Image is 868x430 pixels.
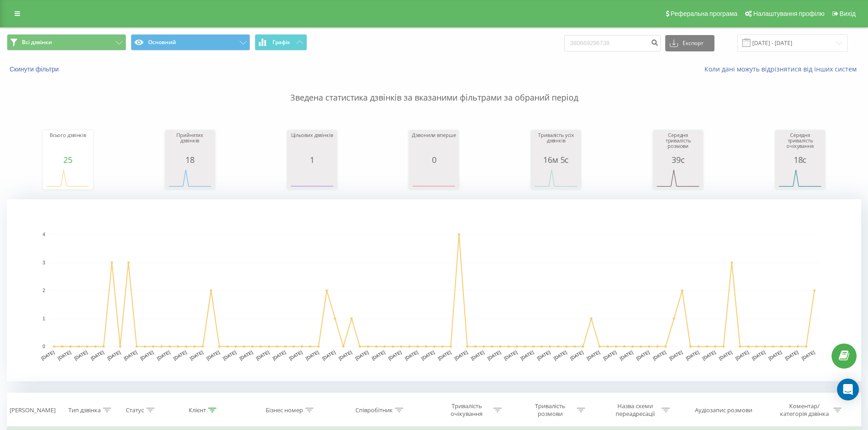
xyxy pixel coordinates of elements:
text: [DATE] [801,349,816,361]
div: Тип дзвінка [68,406,101,414]
text: [DATE] [437,349,452,361]
text: 3 [42,260,45,265]
text: [DATE] [57,349,72,361]
svg: A chart. [289,164,335,192]
span: Вихід [840,10,856,17]
span: Реферальна програма [671,10,738,17]
text: [DATE] [239,349,254,361]
text: [DATE] [652,349,667,361]
div: Коментар/категорія дзвінка [778,402,831,418]
button: Всі дзвінки [7,34,126,51]
button: Графік [255,34,307,51]
text: [DATE] [619,349,634,361]
span: Налаштування профілю [753,10,824,17]
svg: A chart. [167,164,213,192]
a: Коли дані можуть відрізнятися вiд інших систем [704,65,861,73]
text: [DATE] [586,349,601,361]
text: [DATE] [751,349,766,361]
text: [DATE] [487,349,502,361]
text: [DATE] [768,349,783,361]
input: Пошук за номером [564,35,661,51]
text: [DATE] [718,349,733,361]
div: Тривалість усіх дзвінків [533,132,579,155]
text: [DATE] [371,349,386,361]
text: [DATE] [702,349,717,361]
div: [PERSON_NAME] [10,406,56,414]
text: [DATE] [321,349,336,361]
div: Клієнт [189,406,206,414]
text: [DATE] [288,349,303,361]
text: [DATE] [404,349,419,361]
div: A chart. [7,199,861,381]
button: Скинути фільтри [7,65,63,73]
div: 39с [655,155,701,164]
svg: A chart. [411,164,457,192]
text: [DATE] [536,349,551,361]
text: [DATE] [421,349,436,361]
div: 0 [411,155,457,164]
div: Середня тривалість розмови [655,132,701,155]
text: 1 [42,316,45,321]
div: 16м 5с [533,155,579,164]
text: [DATE] [123,349,138,361]
div: Назва схеми переадресації [611,402,659,418]
svg: A chart. [533,164,579,192]
text: [DATE] [189,349,204,361]
text: [DATE] [139,349,154,361]
text: [DATE] [107,349,122,361]
text: [DATE] [454,349,469,361]
text: [DATE] [90,349,105,361]
text: [DATE] [668,349,683,361]
button: Основний [131,34,250,51]
div: Open Intercom Messenger [837,379,859,400]
text: [DATE] [553,349,568,361]
text: [DATE] [173,349,188,361]
div: Статус [126,406,144,414]
p: Зведена статистика дзвінків за вказаними фільтрами за обраний період [7,74,861,104]
text: [DATE] [272,349,287,361]
div: Співробітник [355,406,393,414]
text: [DATE] [784,349,799,361]
text: [DATE] [636,349,651,361]
div: Всього дзвінків [45,132,91,155]
text: [DATE] [41,349,56,361]
text: [DATE] [685,349,700,361]
text: [DATE] [387,349,402,361]
text: [DATE] [205,349,221,361]
span: Всі дзвінки [22,39,52,46]
div: 18 [167,155,213,164]
text: [DATE] [354,349,370,361]
text: [DATE] [305,349,320,361]
text: [DATE] [338,349,353,361]
text: [DATE] [569,349,584,361]
div: 18с [777,155,823,164]
text: [DATE] [255,349,270,361]
svg: A chart. [777,164,823,192]
div: 25 [45,155,91,164]
div: Цільових дзвінків [289,132,335,155]
text: [DATE] [73,349,88,361]
div: 1 [289,155,335,164]
div: Прийнятих дзвінків [167,132,213,155]
div: Тривалість очікування [442,402,491,418]
button: Експорт [665,35,714,51]
text: [DATE] [602,349,617,361]
div: Аудіозапис розмови [695,406,752,414]
div: Середня тривалість очікування [777,132,823,155]
div: Дзвонили вперше [411,132,457,155]
svg: A chart. [655,164,701,192]
text: [DATE] [503,349,518,361]
svg: A chart. [45,164,91,192]
text: [DATE] [470,349,485,361]
text: [DATE] [520,349,535,361]
text: [DATE] [222,349,237,361]
text: 4 [42,232,45,237]
text: 0 [42,344,45,349]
